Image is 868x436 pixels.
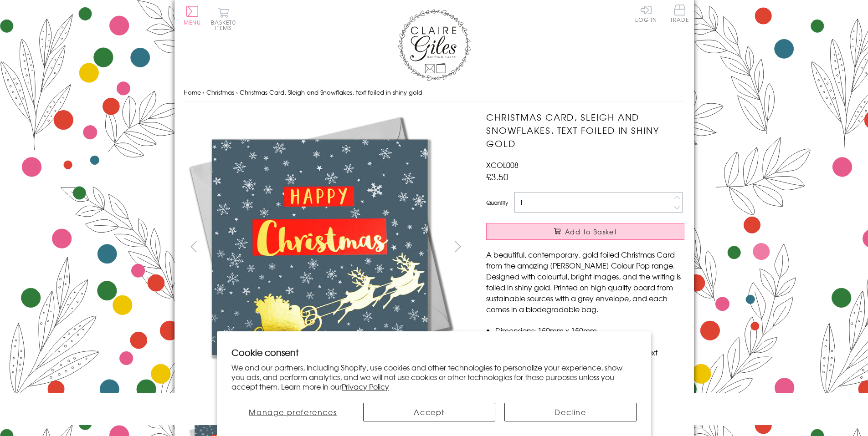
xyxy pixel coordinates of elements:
[184,88,201,96] a: Home
[670,5,689,22] span: Trade
[231,363,637,391] p: We and our partners, including Shopify, use cookies and other technologies to personalize your ex...
[398,9,471,81] img: Claire Giles Greetings Cards
[486,159,519,170] span: XCOL008
[468,111,741,384] img: Christmas Card, Sleigh and Snowflakes, text foiled in shiny gold
[342,381,389,392] a: Privacy Policy
[240,88,422,96] span: Christmas Card, Sleigh and Snowflakes, text foiled in shiny gold
[486,170,508,183] span: £3.50
[231,403,354,421] button: Manage preferences
[486,111,684,150] h1: Christmas Card, Sleigh and Snowflakes, text foiled in shiny gold
[211,7,236,30] button: Basket0 items
[183,111,457,384] img: Christmas Card, Sleigh and Snowflakes, text foiled in shiny gold
[504,403,637,421] button: Decline
[635,5,657,22] a: Log In
[565,227,617,236] span: Add to Basket
[184,6,201,25] button: Menu
[184,18,201,26] span: Menu
[184,236,204,257] button: prev
[670,5,689,24] a: Trade
[236,88,238,96] span: ›
[486,223,684,240] button: Add to Basket
[447,236,468,257] button: next
[363,403,495,421] button: Accept
[486,249,684,314] p: A beautiful, contemporary, gold foiled Christmas Card from the amazing [PERSON_NAME] Colour Pop r...
[249,406,337,417] span: Manage preferences
[184,83,685,102] nav: breadcrumbs
[203,88,205,96] span: ›
[231,346,637,359] h2: Cookie consent
[206,88,234,96] a: Christmas
[486,198,508,207] label: Quantity
[215,18,236,32] span: 0 items
[495,325,684,336] li: Dimensions: 150mm x 150mm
